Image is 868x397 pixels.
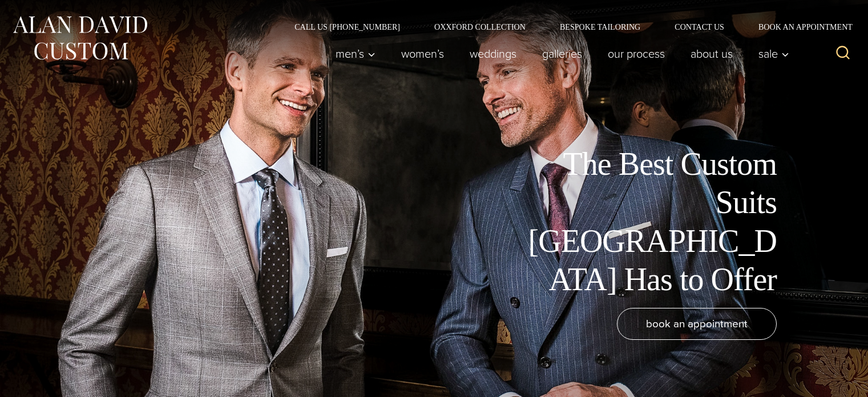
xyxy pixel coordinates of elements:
[520,145,777,299] h1: The Best Custom Suits [GEOGRAPHIC_DATA] Has to Offer
[829,40,857,67] button: View Search Form
[11,13,148,63] img: Alan David Custom
[595,42,678,65] a: Our Process
[617,308,777,340] a: book an appointment
[758,48,789,59] span: Sale
[657,23,741,31] a: Contact Us
[277,23,417,31] a: Call Us [PHONE_NUMBER]
[646,315,748,332] span: book an appointment
[389,42,457,65] a: Women’s
[678,42,746,65] a: About Us
[277,23,857,31] nav: Secondary Navigation
[417,23,543,31] a: Oxxford Collection
[457,42,530,65] a: weddings
[336,48,376,59] span: Men’s
[323,42,796,65] nav: Primary Navigation
[543,23,657,31] a: Bespoke Tailoring
[530,42,595,65] a: Galleries
[741,23,857,31] a: Book an Appointment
